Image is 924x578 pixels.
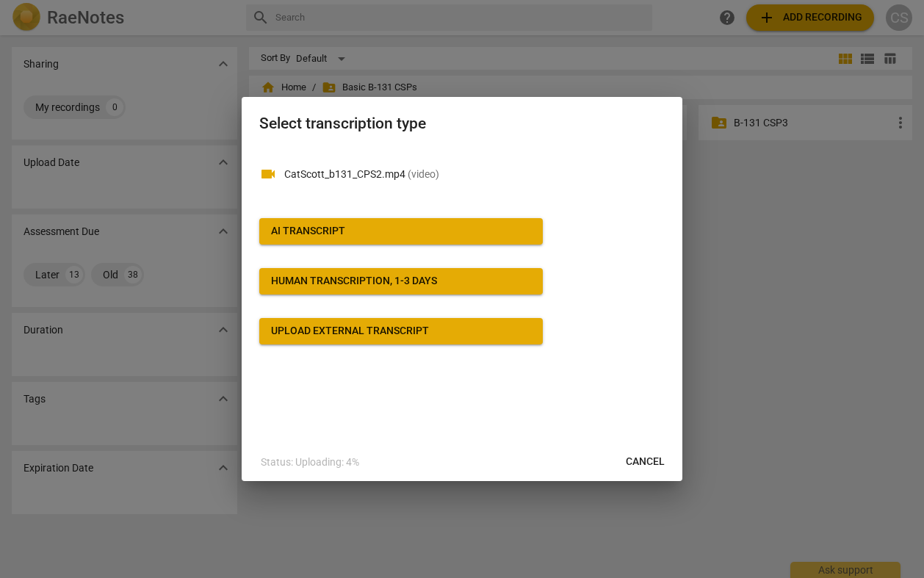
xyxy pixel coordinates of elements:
span: ( video ) [408,168,439,180]
div: Upload external transcript [271,324,429,339]
h2: Select transcription type [259,115,665,133]
button: Upload external transcript [259,318,543,344]
button: Cancel [614,449,676,475]
button: Human transcription, 1-3 days [259,268,543,295]
button: AI Transcript [259,218,543,245]
span: videocam [259,165,277,183]
div: Human transcription, 1-3 days [271,274,437,289]
span: Cancel [626,455,665,469]
p: CatScott_b131_CPS2.mp4(video) [284,167,665,182]
p: Status: Uploading: 4% [261,455,359,470]
div: AI Transcript [271,224,345,239]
